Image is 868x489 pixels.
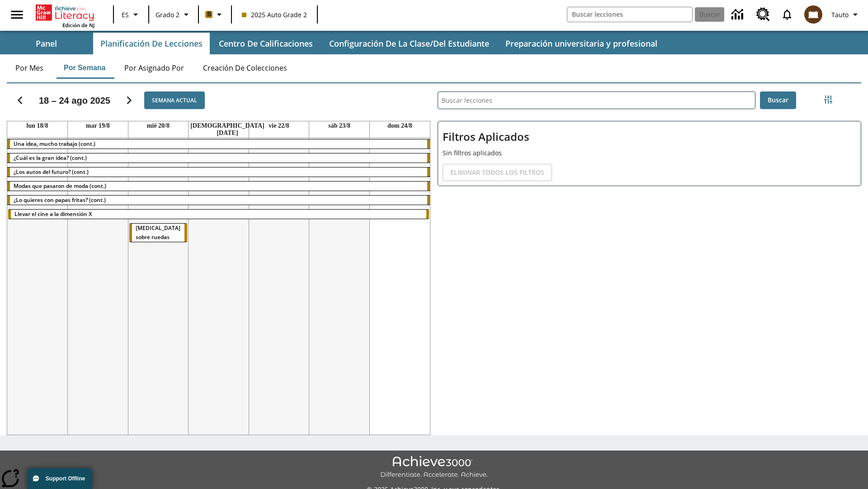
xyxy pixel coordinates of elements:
span: ¿Cuál es la gran idea? (cont.) [14,154,87,162]
input: Buscar campo [567,7,692,22]
span: Modas que pasaron de moda (cont.) [14,182,106,190]
a: 23 de agosto de 2025 [326,121,352,130]
span: Tauto [831,10,849,19]
button: Configuración de la clase/del estudiante [322,33,496,54]
span: Grado 2 [156,10,179,19]
button: Centro de calificaciones [212,33,320,54]
div: Filtros Aplicados [438,121,861,186]
button: Seguir [118,89,141,112]
div: Rayos X sobre ruedas [129,224,188,242]
div: ¿Los autos del futuro? (cont.) [7,168,430,177]
button: Support Offline [27,468,92,489]
button: Grado: Grado 2, Elige un grado [152,6,195,23]
button: Creación de colecciones [196,57,294,79]
input: Buscar lecciones [438,92,755,109]
button: Semana actual [144,91,205,109]
span: Edición de NJ [62,22,94,29]
p: Sin filtros aplicados [443,148,856,158]
button: Menú lateral de filtros [819,91,837,109]
h2: Filtros Aplicados [443,126,856,148]
a: 22 de agosto de 2025 [267,121,291,130]
div: ¿Lo quieres con papas fritas? (cont.) [7,196,430,205]
div: Llevar el cine a la dimensión X [8,210,429,219]
span: B [207,9,211,20]
button: Buscar [760,91,796,109]
div: Una idea, mucho trabajo (cont.) [7,139,430,149]
a: 24 de agosto de 2025 [386,121,414,130]
button: Abrir el menú lateral [4,1,30,28]
span: Support Offline [46,475,85,482]
h2: 18 – 24 ago 2025 [39,95,110,106]
button: Por mes [7,57,52,79]
a: 19 de agosto de 2025 [84,121,112,130]
img: avatar image [804,5,822,24]
button: Regresar [9,89,32,112]
a: 20 de agosto de 2025 [145,121,171,130]
span: ¿Los autos del futuro? (cont.) [14,168,89,176]
a: Notificaciones [775,3,799,26]
button: Escoja un nuevo avatar [799,3,828,26]
span: ES [122,10,129,19]
div: Buscar [430,80,861,435]
div: Portada [36,3,94,29]
span: Rayos X sobre ruedas [136,224,180,241]
button: Preparación universitaria y profesional [498,33,665,54]
a: Centro de información [726,2,751,27]
img: Achieve3000 Differentiate Accelerate Achieve [380,456,488,479]
span: ¿Lo quieres con papas fritas? (cont.) [14,196,106,204]
span: 2025 Auto Grade 2 [242,10,307,19]
button: Panel [1,33,91,54]
div: ¿Cuál es la gran idea? (cont.) [7,153,430,163]
button: Por semana [57,57,113,79]
div: Modas que pasaron de moda (cont.) [7,182,430,191]
a: 18 de agosto de 2025 [25,121,50,130]
a: 21 de agosto de 2025 [189,121,266,138]
span: Una idea, mucho trabajo (cont.) [14,140,95,148]
a: Centro de recursos, Se abrirá en una pestaña nueva. [751,2,775,27]
button: Perfil/Configuración [828,6,864,23]
span: Llevar el cine a la dimensión X [14,210,92,218]
button: Planificación de lecciones [93,33,210,54]
button: Por asignado por [117,57,191,79]
a: Portada [36,4,94,22]
button: Lenguaje: ES, Selecciona un idioma [117,6,146,23]
button: Boost El color de la clase es anaranjado claro. Cambiar el color de la clase. [202,6,228,23]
